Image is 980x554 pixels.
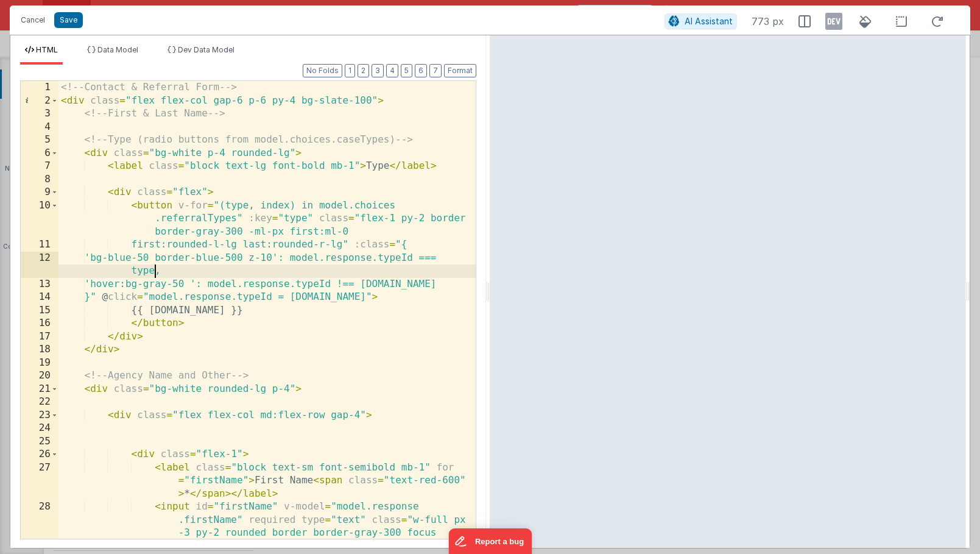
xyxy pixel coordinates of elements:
div: 19 [21,357,58,370]
div: 6 [21,147,58,160]
div: 15 [21,304,58,318]
div: 26 [21,448,58,461]
div: 24 [21,422,58,435]
div: 22 [21,396,58,409]
span: AI Assistant [685,16,733,26]
div: 7 [21,160,58,173]
div: 17 [21,330,58,344]
div: 3 [21,107,58,121]
div: 2 [21,94,58,108]
span: Data Model [97,45,138,54]
button: 6 [415,64,427,77]
button: 2 [358,64,369,77]
button: Save [54,12,83,28]
button: 5 [401,64,412,77]
div: 20 [21,369,58,383]
div: 5 [21,133,58,147]
div: 25 [21,435,58,449]
div: 16 [21,317,58,330]
button: Format [444,64,476,77]
button: 1 [345,64,355,77]
div: 21 [21,383,58,396]
button: Cancel [15,12,51,29]
div: 14 [21,291,58,304]
span: HTML [36,45,58,54]
div: 10 [21,199,58,239]
div: 27 [21,461,58,501]
button: AI Assistant [664,13,737,29]
div: 18 [21,343,58,357]
div: 12 [21,252,58,278]
div: 4 [21,121,58,134]
button: 3 [372,64,384,77]
div: 1 [21,81,58,94]
div: 8 [21,173,58,186]
button: 7 [429,64,442,77]
span: Dev Data Model [178,45,234,54]
div: 23 [21,409,58,422]
span: 773 px [752,14,784,29]
div: 9 [21,186,58,199]
button: No Folds [303,64,342,77]
div: 13 [21,278,58,291]
div: 11 [21,238,58,252]
button: 4 [386,64,398,77]
iframe: Marker.io feedback button [448,528,532,554]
